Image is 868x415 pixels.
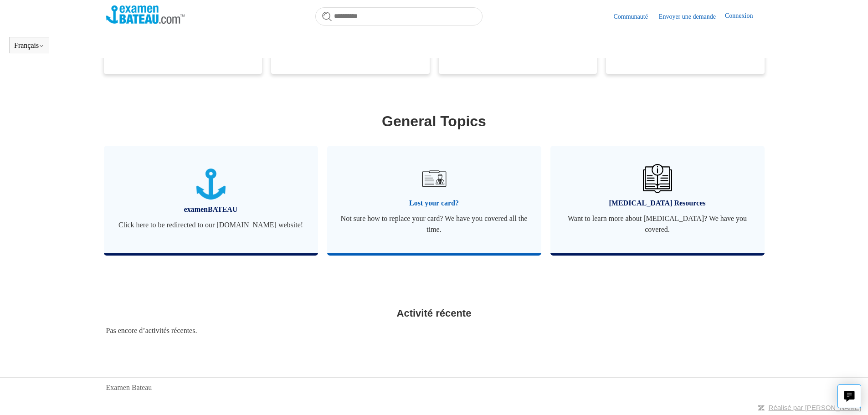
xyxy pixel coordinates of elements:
[106,306,762,321] h2: Activité récente
[659,12,725,21] a: Envoyer une demande
[106,325,762,336] div: Pas encore d’activités récentes.
[725,11,762,22] a: Connexion
[769,404,861,411] a: Réalisé par [PERSON_NAME]
[341,198,528,209] span: Lost your card?
[106,382,152,393] a: Examen Bateau
[315,7,483,26] input: Rechercher
[327,146,541,253] a: Lost your card? Not sure how to replace your card? We have you covered all the time.
[106,110,762,132] h1: General Topics
[118,204,304,215] span: examenBATEAU
[550,146,765,253] a: [MEDICAL_DATA] Resources Want to learn more about [MEDICAL_DATA]? We have you covered.
[341,213,528,235] span: Not sure how to replace your card? We have you covered all the time.
[418,163,450,195] img: 01JRG6G4NA4NJ1BVG8MJM761YH
[118,220,304,231] span: Click here to be redirected to our [DOMAIN_NAME] website!
[643,164,672,193] img: 01JHREV2E6NG3DHE8VTG8QH796
[837,384,861,408] button: Live chat
[14,41,44,50] button: Français
[104,146,318,253] a: examenBATEAU Click here to be redirected to our [DOMAIN_NAME] website!
[106,5,185,24] img: Page d’accueil du Centre d’aide Examen Bateau
[613,12,657,21] a: Communauté
[196,169,226,200] img: 01JTNN85WSQ5FQ6HNXPDSZ7SRA
[564,198,751,209] span: [MEDICAL_DATA] Resources
[564,213,751,235] span: Want to learn more about [MEDICAL_DATA]? We have you covered.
